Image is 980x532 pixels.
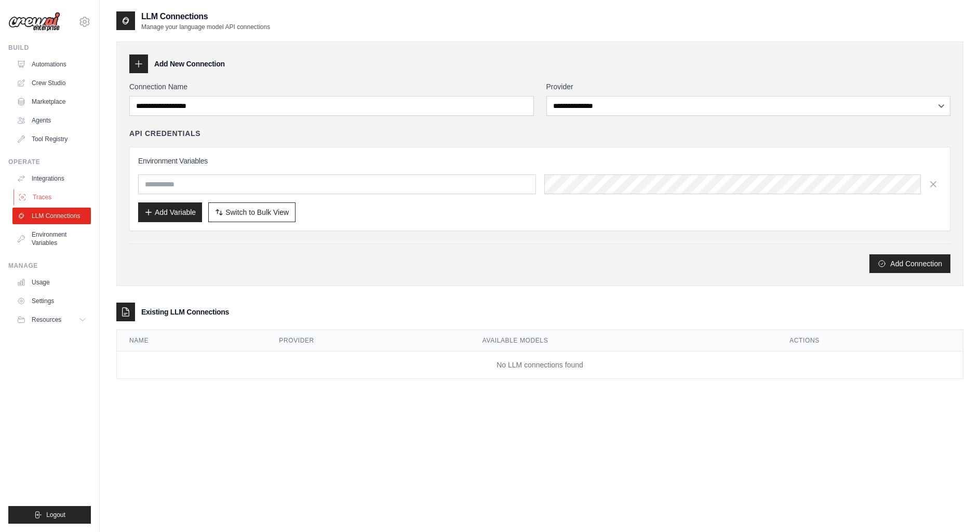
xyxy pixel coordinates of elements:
[12,75,91,91] a: Crew Studio
[46,511,65,519] span: Logout
[129,128,200,139] h4: API Credentials
[8,262,91,270] div: Manage
[12,274,91,291] a: Usage
[266,330,469,351] th: Provider
[777,330,963,351] th: Actions
[129,81,534,92] label: Connection Name
[12,112,91,129] a: Agents
[8,44,91,52] div: Build
[12,93,91,110] a: Marketplace
[117,351,963,379] td: No LLM connections found
[14,189,92,206] a: Traces
[138,156,942,166] h3: Environment Variables
[12,293,91,309] a: Settings
[546,81,951,92] label: Provider
[8,506,91,524] button: Logout
[141,23,270,31] p: Manage your language model API connections
[117,330,266,351] th: Name
[869,254,950,273] button: Add Connection
[208,202,296,222] button: Switch to Bulk View
[12,56,91,73] a: Automations
[138,202,202,222] button: Add Variable
[12,226,91,251] a: Environment Variables
[12,170,91,187] a: Integrations
[141,10,270,23] h2: LLM Connections
[32,316,61,324] span: Resources
[12,131,91,147] a: Tool Registry
[225,207,289,217] span: Switch to Bulk View
[470,330,777,351] th: Available Models
[8,12,60,32] img: Logo
[154,59,225,69] h3: Add New Connection
[12,311,91,328] button: Resources
[8,158,91,166] div: Operate
[141,307,229,317] h3: Existing LLM Connections
[12,208,91,224] a: LLM Connections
